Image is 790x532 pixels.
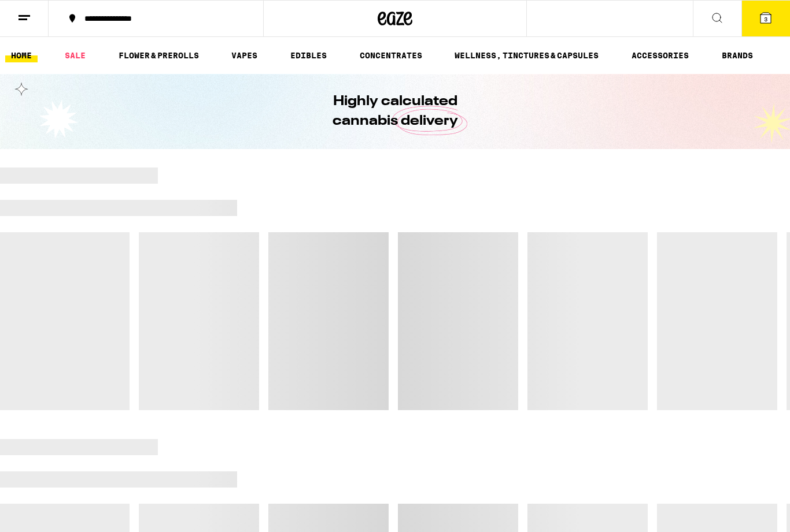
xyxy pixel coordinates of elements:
[449,49,604,62] a: WELLNESS, TINCTURES & CAPSULES
[626,49,695,62] a: ACCESSORIES
[354,49,428,62] a: CONCENTRATES
[285,49,333,62] a: EDIBLES
[741,1,790,36] button: 3
[226,49,263,62] a: VAPES
[5,49,38,62] a: HOME
[113,49,205,62] a: FLOWER & PREROLLS
[764,16,767,23] span: 3
[716,49,759,62] a: BRANDS
[59,49,91,62] a: SALE
[300,92,490,131] h1: Highly calculated cannabis delivery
